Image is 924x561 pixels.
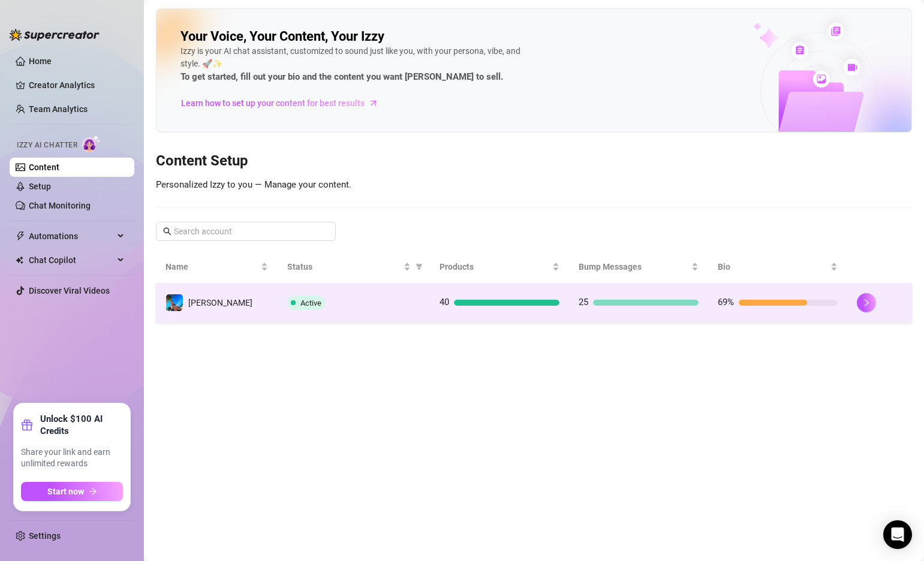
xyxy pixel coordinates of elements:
[579,260,689,273] span: Bump Messages
[440,297,449,307] span: 40
[29,531,61,541] a: Settings
[278,251,430,283] th: Status
[287,260,401,273] span: Status
[82,135,101,152] img: AI Chatter
[180,93,387,113] a: Learn how to set up your content for best results
[174,225,319,238] input: Search account
[579,297,588,307] span: 25
[883,520,912,549] div: Open Intercom Messenger
[416,263,423,270] span: filter
[21,482,123,501] button: Start nowarrow-right
[29,76,125,95] a: Creator Analytics
[29,182,51,191] a: Setup
[29,227,114,246] span: Automations
[368,97,380,109] span: arrow-right
[180,45,540,85] div: Izzy is your AI chat assistant, customized to sound just like you, with your persona, vibe, and s...
[17,140,77,151] span: Izzy AI Chatter
[440,260,550,273] span: Products
[21,419,33,431] span: gift
[857,293,876,312] button: right
[166,294,183,311] img: Ryan
[180,71,503,82] strong: To get started, fill out your bio and the content you want [PERSON_NAME] to sell.
[163,227,171,236] span: search
[29,104,88,114] a: Team Analytics
[300,298,321,307] span: Active
[47,487,84,496] span: Start now
[89,487,97,496] span: arrow-right
[413,258,425,276] span: filter
[29,251,114,270] span: Chat Copilot
[430,251,569,283] th: Products
[708,251,847,283] th: Bio
[180,28,384,45] h2: Your Voice, Your Content, Your Izzy
[156,152,912,171] h3: Content Setup
[10,29,100,41] img: logo-BBDzfeDw.svg
[569,251,708,283] th: Bump Messages
[718,260,828,273] span: Bio
[29,286,110,295] a: Discover Viral Videos
[726,10,911,132] img: ai-chatter-content-library-cLFOSyPT.png
[29,201,91,210] a: Chat Monitoring
[188,298,252,307] span: [PERSON_NAME]
[21,447,123,470] span: Share your link and earn unlimited rewards
[29,56,52,66] a: Home
[40,413,123,437] strong: Unlock $100 AI Credits
[862,298,871,307] span: right
[156,179,351,190] span: Personalized Izzy to you — Manage your content.
[165,260,258,273] span: Name
[156,251,278,283] th: Name
[181,96,365,110] span: Learn how to set up your content for best results
[29,162,59,172] a: Content
[718,297,734,307] span: 69%
[16,231,25,241] span: thunderbolt
[16,256,23,264] img: Chat Copilot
